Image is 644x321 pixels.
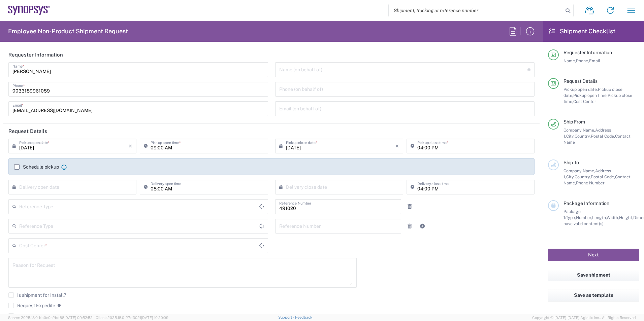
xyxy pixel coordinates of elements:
span: City, [566,134,575,139]
span: Pickup open time, [573,93,608,98]
span: Copyright © [DATE]-[DATE] Agistix Inc., All Rights Reserved [532,315,636,321]
span: Phone Number [576,180,605,185]
span: Height, [619,215,633,220]
span: Server: 2025.18.0-bb0e0c2bd68 [8,316,93,320]
span: Type, [566,215,576,220]
span: Country, [575,134,591,139]
span: Length, [592,215,607,220]
span: [DATE] 10:20:09 [141,316,168,320]
i: × [129,141,132,151]
span: Client: 2025.18.0-27d3021 [96,316,168,320]
span: Pickup open date, [563,87,598,92]
span: Package 1: [563,209,581,220]
span: Package Information [563,201,609,206]
a: Remove Reference [405,202,414,211]
span: Company Name, [563,128,595,133]
span: Country, [575,174,591,179]
span: Cost Center [573,99,596,104]
i: × [395,141,399,151]
span: City, [566,174,575,179]
button: Save as template [548,289,639,301]
span: Company Name, [563,168,595,173]
span: Number, [576,215,592,220]
a: Add Reference [418,221,427,231]
span: Requester Information [563,50,612,55]
h2: Employee Non-Product Shipment Request [8,27,128,35]
span: Phone, [576,58,589,63]
span: Ship To [563,160,579,165]
a: Feedback [295,315,312,319]
span: [DATE] 09:52:52 [64,316,93,320]
input: Shipment, tracking or reference number [389,4,563,17]
a: Support [278,315,295,319]
label: Schedule pickup [14,164,59,170]
h2: Shipment Checklist [549,27,615,35]
span: Postal Code, [591,134,615,139]
button: Next [548,249,639,261]
label: Is shipment for Install? [8,292,66,298]
button: Save shipment [548,269,639,281]
span: Name, [563,58,576,63]
span: Ship From [563,119,585,124]
h2: Requester Information [8,51,63,58]
span: Request Details [563,78,598,84]
a: Remove Reference [405,221,414,231]
span: Email [589,58,600,63]
h2: Request Details [8,128,47,135]
span: Width, [607,215,619,220]
label: Return label required [8,313,62,319]
span: Postal Code, [591,174,615,179]
label: Request Expedite [8,303,55,308]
